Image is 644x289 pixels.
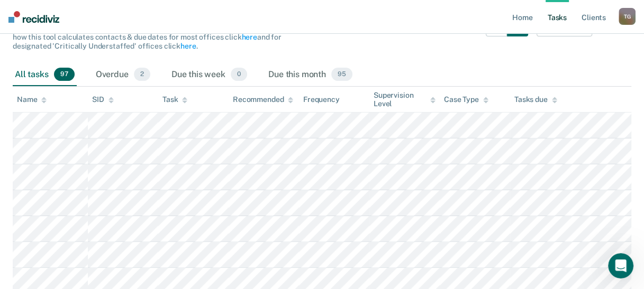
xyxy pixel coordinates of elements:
[54,68,75,81] span: 97
[374,91,436,109] div: Supervision Level
[13,15,292,50] span: The clients listed below have upcoming requirements due this month that have not yet been complet...
[233,95,293,104] div: Recommended
[134,68,150,81] span: 2
[162,95,187,104] div: Task
[180,42,196,50] a: here
[169,63,249,87] div: Due this week0
[17,95,47,104] div: Name
[514,95,557,104] div: Tasks due
[619,8,636,25] button: TG
[608,253,633,278] iframe: Intercom live chat
[231,68,247,81] span: 0
[331,68,352,81] span: 95
[13,63,77,87] div: All tasks97
[303,95,340,104] div: Frequency
[619,8,636,25] div: T G
[266,63,355,87] div: Due this month95
[92,95,114,104] div: SID
[241,33,257,41] a: here
[444,95,488,104] div: Case Type
[94,63,152,87] div: Overdue2
[8,11,59,23] img: Recidiviz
